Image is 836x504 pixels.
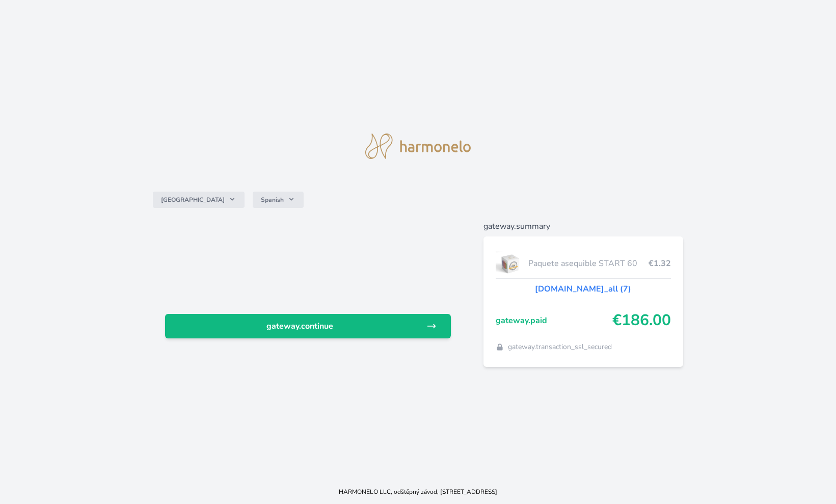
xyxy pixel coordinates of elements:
button: Spanish [253,192,304,208]
button: [GEOGRAPHIC_DATA] [153,192,245,208]
img: logo.svg [365,134,471,159]
span: gateway.transaction_ssl_secured [508,342,612,352]
img: start.jpg [496,251,525,276]
a: [DOMAIN_NAME]_all (7) [535,283,631,295]
span: €1.32 [649,257,671,270]
span: gateway.paid [496,314,612,327]
span: Spanish [261,196,284,204]
span: [GEOGRAPHIC_DATA] [161,196,225,204]
span: €186.00 [612,311,671,330]
a: gateway.continue [165,314,450,338]
span: gateway.continue [173,320,426,332]
h6: gateway.summary [483,220,683,232]
span: Paquete asequible START 60 [528,257,648,270]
